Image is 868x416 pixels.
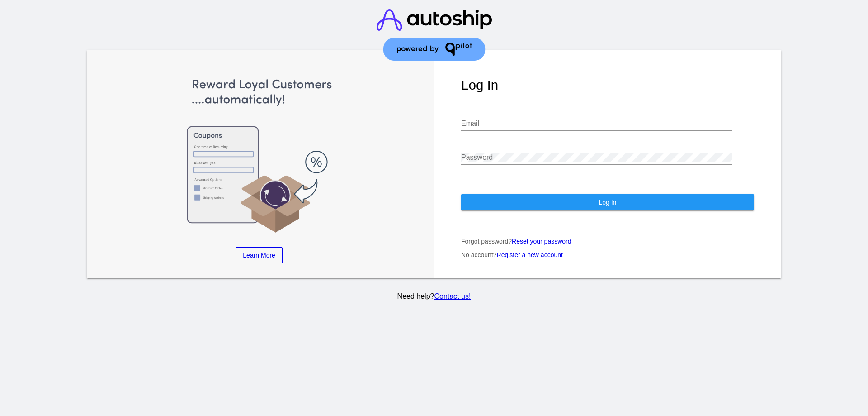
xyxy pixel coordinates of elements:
[461,194,754,210] button: Log In
[497,251,563,258] a: Register a new account
[461,238,754,245] p: Forgot password?
[461,77,754,93] h1: Log In
[512,238,571,245] a: Reset your password
[236,247,283,263] a: Learn More
[434,292,471,300] a: Contact us!
[461,120,732,128] input: Email
[461,251,754,258] p: No account?
[243,252,275,259] span: Learn More
[599,199,616,206] span: Log In
[85,292,783,301] p: Need help?
[114,77,404,234] img: Apply Coupons Automatically to Scheduled Orders with QPilot
[404,77,694,234] img: Automate Campaigns with Zapier, QPilot and Klaviyo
